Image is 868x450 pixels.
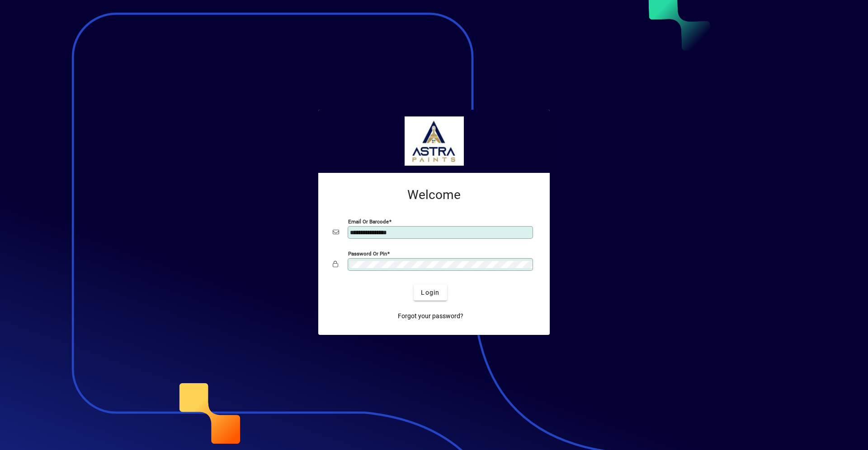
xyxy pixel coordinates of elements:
button: Login [414,284,447,301]
span: Login [421,288,439,297]
mat-label: Password or Pin [348,251,387,257]
a: Forgot your password? [394,308,467,324]
span: Forgot your password? [398,311,463,321]
mat-label: Email or Barcode [348,218,389,225]
h2: Welcome [333,187,535,203]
